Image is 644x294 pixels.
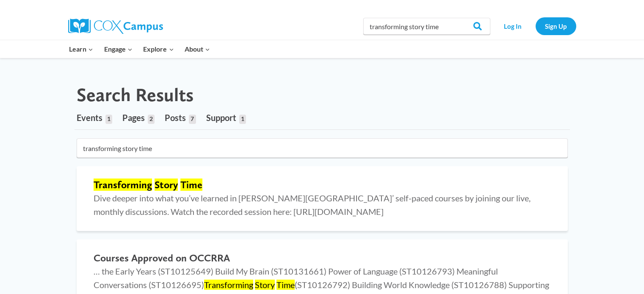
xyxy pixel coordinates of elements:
[185,44,210,55] span: About
[122,106,155,129] a: Pages2
[64,40,216,58] nav: Primary Navigation
[77,84,193,106] h1: Search Results
[94,252,551,264] h2: Courses Approved on OCCRRA
[239,115,246,124] span: 1
[104,44,133,55] span: Engage
[68,19,163,34] img: Cox Campus
[363,18,490,35] input: Search Cox Campus
[165,106,196,129] a: Posts7
[536,17,576,35] a: Sign Up
[77,113,102,123] span: Events
[148,115,155,124] span: 2
[206,106,246,129] a: Support1
[143,44,174,55] span: Explore
[180,179,202,191] mark: Time
[276,280,295,290] mark: Time
[69,44,93,55] span: Learn
[495,17,576,35] nav: Secondary Navigation
[105,115,112,124] span: 1
[189,115,196,124] span: 7
[155,179,178,191] mark: Story
[255,280,275,290] mark: Story
[206,113,236,123] span: Support
[77,166,568,231] a: Transforming Story Time Dive deeper into what you’ve learned in [PERSON_NAME][GEOGRAPHIC_DATA]’ s...
[94,179,152,191] mark: Transforming
[495,17,531,35] a: Log In
[77,106,112,129] a: Events1
[165,113,186,123] span: Posts
[204,280,253,290] mark: Transforming
[77,138,568,158] input: Search for...
[94,193,531,217] span: Dive deeper into what you’ve learned in [PERSON_NAME][GEOGRAPHIC_DATA]’ self-paced courses by joi...
[122,113,145,123] span: Pages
